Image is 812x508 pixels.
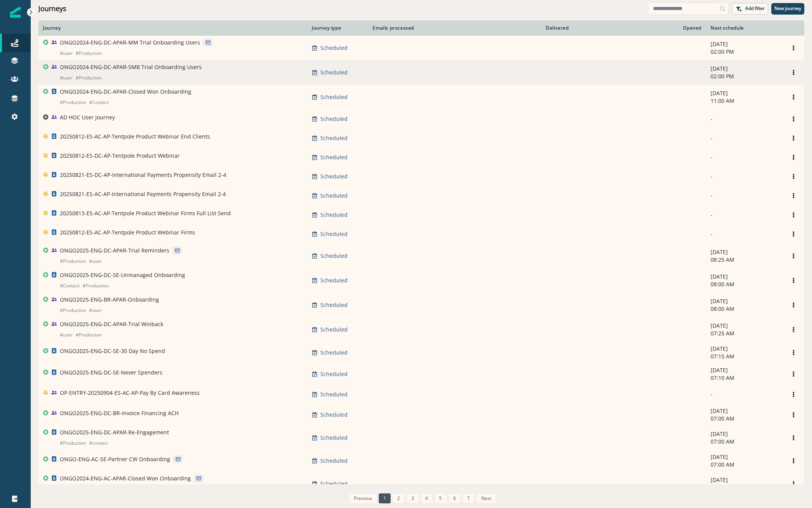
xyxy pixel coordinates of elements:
button: New journey [771,3,804,15]
p: # Production [76,49,102,57]
p: - [711,211,778,219]
a: 20250812-ES-AC-AP-Tentpole Product Webinar FirmsScheduled--Options [38,224,804,244]
p: 08:25 AM [711,256,778,264]
p: Add filter [745,6,765,11]
a: ONGO-ENG-AC-SE-Partner CW OnboardingScheduled-[DATE]07:00 AMOptions [38,450,804,472]
a: ONGO2025-ENG-DC-BR-Invoice Financing ACHScheduled-[DATE]07:00 AMOptions [38,404,804,426]
p: # Production [83,282,109,290]
p: [DATE] [711,65,778,73]
button: Options [787,250,800,262]
a: Page 7 [462,493,474,503]
p: ONGO2025-ENG-DC-SE-Unmanaged Onboarding [60,271,185,279]
p: ONGO2024-ENG-DC-APAR-MM Trial Onboarding Users [60,39,200,46]
p: New journey [774,6,801,11]
a: Page 3 [406,493,418,503]
p: [DATE] [711,366,778,374]
p: Scheduled [320,301,348,309]
p: # Production [76,74,102,82]
p: 20250812-ES-AC-AP-Tentpole Product Webinar End Clients [60,133,210,140]
p: Scheduled [320,192,348,200]
p: [DATE] [711,453,778,461]
button: Options [787,478,800,490]
p: ONGO2024-ENG-AC-APAR-Closed Won Onboarding [60,475,191,482]
a: ONGO2025-ENG-BR-APAR-Onboarding#Production#userScheduled-[DATE]08:00 AMOptions [38,293,804,317]
p: [DATE] [711,40,778,48]
p: 08:00 AM [711,305,778,313]
p: # Production [60,307,86,314]
p: ONGO2025-ENG-DC-SE-30 Day No Spend [60,347,165,355]
a: 20250821-ES-AC-AP-International Payments Propensity Email 2-4Scheduled--Options [38,186,804,205]
p: ONGO2024-ENG-DC-APAR-SMB Trial Onboarding Users [60,63,202,71]
p: 07:00 AM [711,438,778,445]
p: 20250812-ES-DC-AP-Tentpole Product Webinar [60,152,180,160]
button: Options [787,228,800,240]
ul: Pagination [347,493,495,503]
p: Scheduled [320,252,348,260]
div: Next schedule [711,25,778,31]
div: Delivered [423,25,568,31]
p: # Production [60,99,86,106]
button: Options [787,67,800,78]
a: ONGO2025-ENG-DC-SE-Unmanaged Onboarding#Contact#ProductionScheduled-[DATE]08:00 AMOptions [38,268,804,293]
p: Scheduled [320,93,348,101]
p: AD HOC User Journey [60,114,115,121]
p: Scheduled [320,349,348,356]
a: AD HOC User JourneyScheduled--Options [38,109,804,129]
p: OP-ENTRY-20250904-ES-AC-AP-Pay By Card Awareness [60,389,200,397]
p: [DATE] [711,476,778,484]
p: 02:00 PM [711,73,778,80]
a: ONGO2024-ENG-AC-APAR-Closed Won Onboarding#Production#ContactScheduled-[DATE]07:00 AMOptions [38,472,804,496]
a: 20250821-ES-DC-AP-International Payments Propensity Email 2-4Scheduled--Options [38,167,804,186]
p: Scheduled [320,153,348,161]
p: # Contact [89,99,109,106]
a: 20250812-ES-AC-AP-Tentpole Product Webinar End ClientsScheduled--Options [38,129,804,148]
p: Scheduled [320,391,348,398]
a: Page 4 [421,493,433,503]
p: Scheduled [320,173,348,180]
button: Options [787,409,800,421]
p: [DATE] [711,322,778,330]
button: Options [787,324,800,335]
a: 20250812-ES-DC-AP-Tentpole Product WebinarScheduled--Options [38,148,804,167]
button: Options [787,152,800,163]
button: Options [787,389,800,400]
p: Scheduled [320,115,348,123]
p: [DATE] [711,430,778,438]
p: Scheduled [320,480,348,488]
button: Options [787,347,800,358]
p: Scheduled [320,277,348,284]
p: Scheduled [320,69,348,76]
p: ONGO2025-ENG-BR-APAR-Onboarding [60,296,159,303]
a: ONGO2025-ENG-DC-SE-30 Day No SpendScheduled-[DATE]07:15 AMOptions [38,342,804,363]
p: - [711,153,778,161]
a: ONGO2025-ENG-DC-SE-Never SpendersScheduled-[DATE]07:10 AMOptions [38,363,804,385]
p: - [711,192,778,200]
p: ONGO2025-ENG-DC-APAR-Re-Engagement [60,429,169,436]
p: 07:25 AM [711,330,778,337]
p: # user [89,257,102,265]
p: [DATE] [711,248,778,256]
p: [DATE] [711,407,778,415]
p: 08:00 AM [711,280,778,288]
a: Page 1 is your current page [379,493,391,503]
p: 20250812-ES-AC-AP-Tentpole Product Webinar Firms [60,229,195,236]
p: # contact [89,439,108,447]
button: Options [787,113,800,125]
p: 07:00 AM [711,461,778,468]
p: Scheduled [320,411,348,419]
button: Options [787,209,800,221]
p: # Production [60,439,86,447]
p: Scheduled [320,370,348,378]
p: Scheduled [320,326,348,333]
p: ONGO2025-ENG-DC-APAR-Trial Winback [60,320,163,328]
button: Options [787,91,800,103]
p: # user [60,331,73,339]
button: Options [787,368,800,380]
p: Scheduled [320,230,348,238]
a: ONGO2024-ENG-DC-APAR-MM Trial Onboarding Users#user#ProductionScheduled-[DATE]02:00 PMOptions [38,36,804,60]
p: [DATE] [711,297,778,305]
p: # user [60,74,73,82]
p: # Production [76,331,102,339]
button: Options [787,132,800,144]
button: Options [787,171,800,182]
